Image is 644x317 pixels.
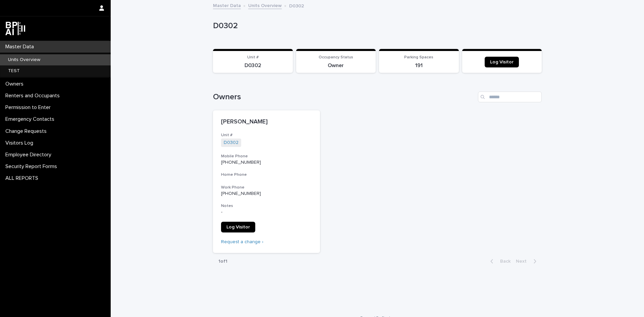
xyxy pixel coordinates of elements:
p: Renters and Occupants [3,93,65,99]
h3: Work Phone [221,185,312,190]
span: Log Visitor [226,225,250,229]
a: [PERSON_NAME]Unit #D0302 Mobile Phone[PHONE_NUMBER]Home PhoneWork Phone[PHONE_NUMBER]Notes-Log Vi... [213,110,320,253]
h1: Owners [213,92,475,102]
span: Next [516,259,531,264]
p: Emergency Contacts [3,116,60,122]
a: D0302 [224,140,238,146]
p: - [221,209,312,215]
p: D0302 [217,62,289,69]
a: [PHONE_NUMBER] [221,191,261,196]
p: 1 of 1 [213,253,233,270]
p: Change Requests [3,128,52,135]
p: Employee Directory [3,152,57,158]
p: D0302 [289,2,304,9]
span: Occupancy Status [319,55,353,59]
p: Units Overview [3,57,46,63]
p: Security Report Forms [3,163,62,170]
h3: Mobile Phone [221,154,312,159]
a: Log Visitor [485,57,519,67]
p: TEST [3,68,25,74]
p: [PERSON_NAME] [221,118,312,126]
p: Permission to Enter [3,104,56,111]
button: Back [485,258,513,264]
h3: Unit # [221,133,312,138]
p: Owners [3,81,29,87]
a: Log Visitor [221,222,255,232]
button: Next [513,258,542,264]
p: Owner [300,62,372,69]
p: Visitors Log [3,140,39,146]
a: Units Overview [248,1,282,9]
p: D0302 [213,21,539,31]
p: 191 [383,62,455,69]
h3: Notes [221,203,312,209]
span: Back [496,259,511,264]
img: dwgmcNfxSF6WIOOXiGgu [5,22,25,35]
span: Parking Spaces [404,55,433,59]
input: Search [478,92,542,102]
span: Log Visitor [490,60,514,64]
span: Unit # [247,55,259,59]
a: Master Data [213,1,241,9]
p: Master Data [3,44,39,50]
h3: Home Phone [221,172,312,177]
p: ALL REPORTS [3,175,44,181]
a: [PHONE_NUMBER] [221,160,261,165]
a: Request a change › [221,240,263,244]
